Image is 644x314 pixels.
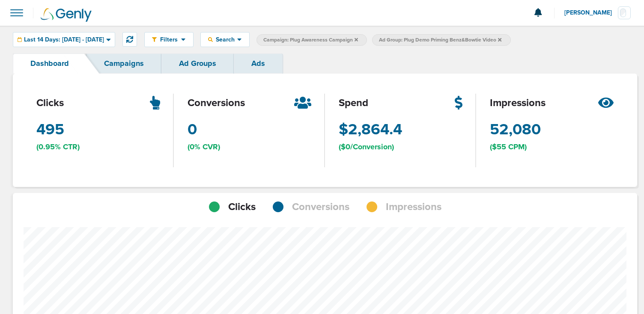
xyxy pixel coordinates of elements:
span: (0.95% CTR) [36,142,80,152]
span: Filters [157,36,181,43]
span: ($55 CPM) [490,142,527,152]
span: $2,864.4 [339,119,402,140]
span: Conversions [292,200,349,214]
a: Ads [234,53,283,74]
span: clicks [36,96,64,110]
span: Clicks [228,200,256,214]
span: Ad Group: Plug Demo Priming Benz&Bowtie Video [379,36,501,44]
span: [PERSON_NAME] [564,10,618,16]
span: conversions [188,96,245,110]
a: Ad Groups [161,53,234,74]
span: Last 14 Days: [DATE] - [DATE] [24,37,104,43]
span: Search [213,36,237,43]
img: Genly [41,8,92,22]
span: 52,080 [490,119,541,140]
span: (0% CVR) [188,142,220,152]
span: impressions [490,96,546,110]
a: Dashboard [13,53,86,74]
span: 495 [36,119,64,140]
span: spend [339,96,368,110]
span: ($0/Conversion) [339,142,394,152]
span: Impressions [386,200,441,214]
span: 0 [188,119,197,140]
span: Campaign: Plug Awareness Campaign [263,36,358,44]
a: Campaigns [86,53,161,74]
